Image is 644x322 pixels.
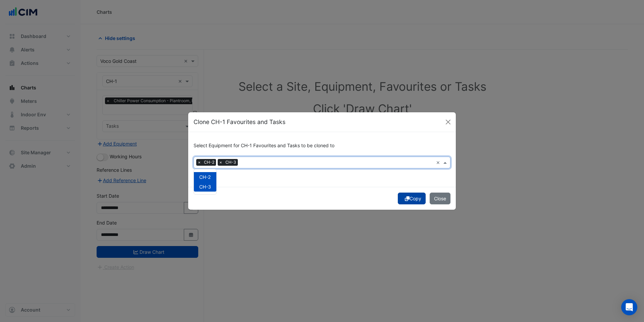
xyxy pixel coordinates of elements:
[398,193,426,204] button: Copy
[224,159,238,166] span: CH-3
[218,159,224,166] span: ×
[436,159,442,166] span: Clear
[194,168,214,176] button: Select All
[194,169,216,194] div: Options List
[194,143,450,149] h6: Select Equipment for CH-1 Favourites and Tasks to be cloned to
[621,299,637,315] div: Open Intercom Messenger
[443,117,453,127] button: Close
[199,184,211,190] span: CH-3
[194,118,285,126] h5: Clone CH-1 Favourites and Tasks
[430,193,450,204] button: Close
[196,159,202,166] span: ×
[199,174,211,180] span: CH-2
[202,159,216,166] span: CH-2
